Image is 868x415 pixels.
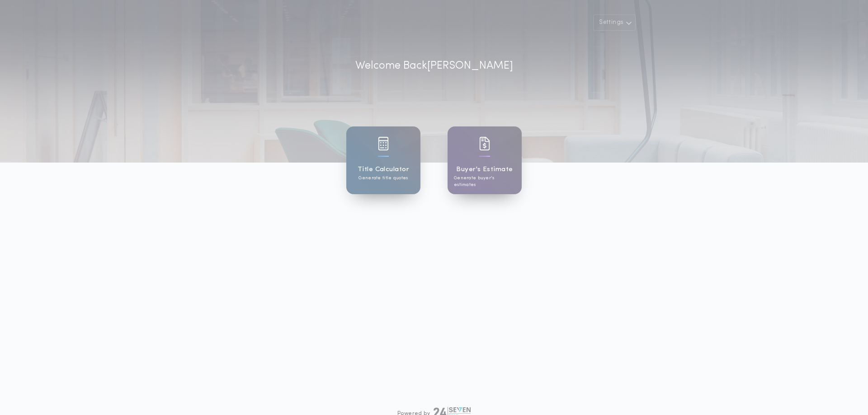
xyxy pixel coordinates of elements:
[346,126,420,194] a: card iconTitle CalculatorGenerate title quotes
[456,164,513,175] h1: Buyer's Estimate
[378,137,389,150] img: card icon
[454,175,515,188] p: Generate buyer's estimates
[359,175,408,182] p: Generate title quotes
[358,164,409,175] h1: Title Calculator
[355,58,513,74] p: Welcome Back [PERSON_NAME]
[479,137,490,150] img: card icon
[448,126,522,194] a: card iconBuyer's EstimateGenerate buyer's estimates
[593,14,636,31] button: Settings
